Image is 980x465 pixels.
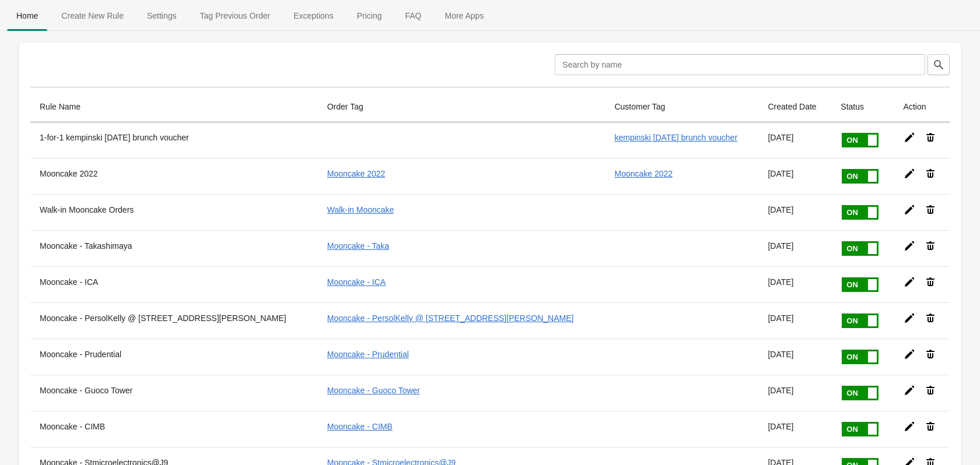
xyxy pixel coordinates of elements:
th: 1-for-1 kempinski [DATE] brunch voucher [30,122,318,158]
span: Pricing [348,5,391,26]
a: Mooncake - Guoco Tower [327,386,420,395]
th: Mooncake - PersolKelly @ [STREET_ADDRESS][PERSON_NAME] [30,302,318,339]
th: Customer Tag [605,91,758,122]
th: Order Tag [318,91,605,122]
span: FAQ [395,5,430,26]
a: Mooncake 2022 [614,169,673,178]
th: Action [894,91,950,122]
a: kempinski [DATE] brunch voucher [614,133,737,142]
td: [DATE] [758,230,831,266]
input: Search by name [555,54,925,75]
span: Home [7,5,47,26]
td: [DATE] [758,411,831,447]
th: Rule Name [30,91,318,122]
td: [DATE] [758,375,831,411]
td: [DATE] [758,339,831,375]
th: Mooncake - Takashimaya [30,230,318,266]
span: Exceptions [284,5,342,26]
th: Status [831,91,894,122]
span: Tag Previous Order [191,5,280,26]
a: Mooncake - ICA [327,277,386,287]
a: Mooncake - Prudential [327,350,409,359]
button: Settings [135,1,188,31]
a: Mooncake 2022 [327,169,386,178]
th: Created Date [758,91,831,122]
span: More Apps [435,5,493,26]
span: Settings [138,5,186,26]
a: Mooncake - PersolKelly @ [STREET_ADDRESS][PERSON_NAME] [327,313,574,323]
th: Mooncake - Prudential [30,339,318,375]
th: Mooncake - ICA [30,266,318,302]
a: Mooncake - Taka [327,241,389,251]
a: Walk-in Mooncake [327,205,394,214]
button: Create_New_Rule [50,1,135,31]
th: Mooncake - Guoco Tower [30,375,318,411]
th: Mooncake - CIMB [30,411,318,447]
td: [DATE] [758,194,831,230]
td: [DATE] [758,266,831,302]
th: Mooncake 2022 [30,158,318,194]
th: Walk-in Mooncake Orders [30,194,318,230]
td: [DATE] [758,122,831,158]
button: Home [5,1,50,31]
td: [DATE] [758,158,831,194]
span: Create New Rule [52,5,133,26]
td: [DATE] [758,302,831,339]
a: Mooncake - CIMB [327,422,393,431]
